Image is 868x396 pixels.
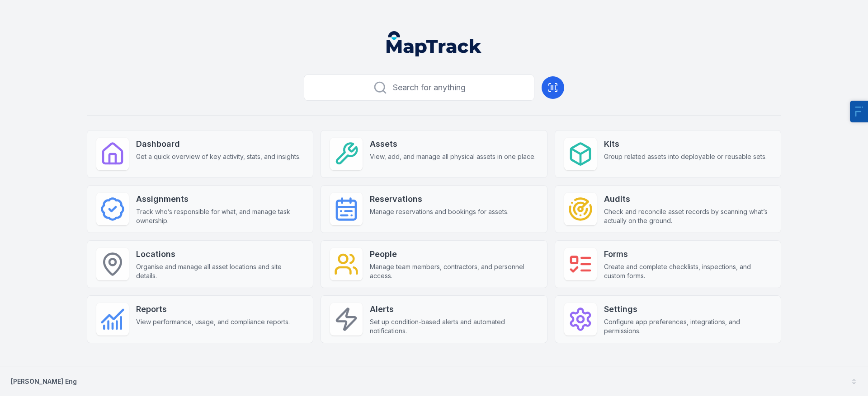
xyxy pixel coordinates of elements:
[370,248,538,261] strong: People
[604,248,772,261] strong: Forms
[304,75,534,101] button: Search for anything
[87,295,313,343] a: ReportsView performance, usage, and compliance reports.
[370,262,538,280] span: Manage team members, contractors, and personnel access.
[604,207,772,225] span: Check and reconcile asset records by scanning what’s actually on the ground.
[321,295,547,343] a: AlertsSet up condition-based alerts and automated notifications.
[136,193,304,205] strong: Assignments
[604,303,772,316] strong: Settings
[136,303,290,316] strong: Reports
[321,130,547,178] a: AssetsView, add, and manage all physical assets in one place.
[87,130,313,178] a: DashboardGet a quick overview of key activity, stats, and insights.
[372,31,496,56] nav: Global
[393,81,466,94] span: Search for anything
[136,152,301,161] span: Get a quick overview of key activity, stats, and insights.
[321,240,547,288] a: PeopleManage team members, contractors, and personnel access.
[136,248,304,261] strong: Locations
[87,185,313,233] a: AssignmentsTrack who’s responsible for what, and manage task ownership.
[370,152,536,161] span: View, add, and manage all physical assets in one place.
[604,262,772,280] span: Create and complete checklists, inspections, and custom forms.
[604,193,772,205] strong: Audits
[604,138,767,150] strong: Kits
[604,152,767,161] span: Group related assets into deployable or reusable sets.
[555,240,781,288] a: FormsCreate and complete checklists, inspections, and custom forms.
[555,295,781,343] a: SettingsConfigure app preferences, integrations, and permissions.
[370,193,509,205] strong: Reservations
[370,138,536,150] strong: Assets
[370,207,509,216] span: Manage reservations and bookings for assets.
[555,130,781,178] a: KitsGroup related assets into deployable or reusable sets.
[604,317,772,335] span: Configure app preferences, integrations, and permissions.
[370,303,538,316] strong: Alerts
[136,207,304,225] span: Track who’s responsible for what, and manage task ownership.
[136,317,290,326] span: View performance, usage, and compliance reports.
[370,317,538,335] span: Set up condition-based alerts and automated notifications.
[11,377,77,385] strong: [PERSON_NAME] Eng
[136,262,304,280] span: Organise and manage all asset locations and site details.
[555,185,781,233] a: AuditsCheck and reconcile asset records by scanning what’s actually on the ground.
[87,240,313,288] a: LocationsOrganise and manage all asset locations and site details.
[136,138,301,150] strong: Dashboard
[321,185,547,233] a: ReservationsManage reservations and bookings for assets.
